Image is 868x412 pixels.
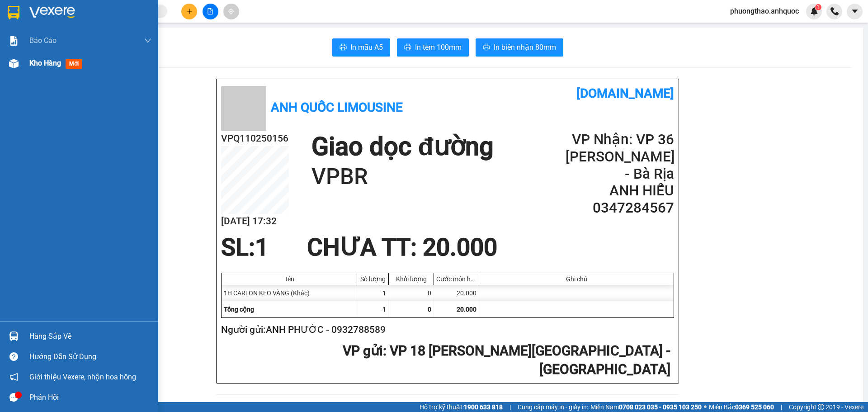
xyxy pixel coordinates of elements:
[457,306,476,313] span: 20.000
[144,37,151,44] span: down
[576,86,674,101] b: [DOMAIN_NAME]
[29,371,136,383] span: Giới thiệu Vexere, nhận hoa hồng
[221,342,670,379] h2: : VP 18 [PERSON_NAME][GEOGRAPHIC_DATA] - [GEOGRAPHIC_DATA]
[481,275,671,283] div: Ghi chú
[830,7,839,15] img: phone-icon
[207,8,213,14] span: file-add
[8,8,99,62] div: VP 18 [PERSON_NAME][GEOGRAPHIC_DATA] - [GEOGRAPHIC_DATA]
[221,322,670,337] h2: Người gửi: ANH PHƯỚC - 0932788589
[420,402,503,412] span: Hỗ trợ kỹ thuật:
[224,275,354,283] div: Tên
[404,43,411,52] span: printer
[9,331,19,341] img: warehouse-icon
[397,38,469,57] button: printerIn tem 100mm
[619,403,702,411] strong: 0708 023 035 - 0935 103 250
[29,59,61,67] span: Kho hàng
[428,306,431,313] span: 0
[566,199,674,217] h2: 0347284567
[723,5,806,17] span: phuongthao.anhquoc
[119,64,153,80] span: VPBR
[9,59,19,68] img: warehouse-icon
[222,285,357,301] div: 1H CARTON KEO VÀNG (Khác)
[221,214,289,229] h2: [DATE] 17:32
[29,330,151,343] div: Hàng sắp về
[434,285,479,301] div: 20.000
[255,233,269,261] span: 1
[8,9,22,18] span: Gửi:
[271,100,403,115] b: Anh Quốc Limousine
[203,4,218,19] button: file-add
[311,131,493,162] h1: Giao dọc đường
[66,59,82,69] span: mới
[9,373,18,381] span: notification
[509,402,511,412] span: |
[816,4,820,10] span: 1
[106,9,127,18] span: Nhận:
[436,275,476,283] div: Cước món hàng
[709,402,774,412] span: Miền Bắc
[221,131,289,146] h2: VPQ110250156
[302,234,503,261] div: CHƯA TT : 20.000
[464,403,503,411] strong: 1900 633 818
[9,393,18,402] span: message
[382,306,386,313] span: 1
[29,35,57,46] span: Báo cáo
[224,306,254,313] span: Tổng cộng
[476,38,563,57] button: printerIn biên nhận 80mm
[8,62,99,73] div: ANH PHƯỚC
[332,38,390,57] button: printerIn mẫu A5
[181,4,197,19] button: plus
[29,391,151,404] div: Phản hồi
[704,405,707,409] span: ⚪️
[106,40,179,51] div: ANH HIẾU
[228,8,234,14] span: aim
[311,162,493,191] h1: VPBR
[847,4,863,19] button: caret-down
[106,8,179,40] div: VP 36 [PERSON_NAME] - Bà Rịa
[221,233,255,261] span: SL:
[781,402,782,412] span: |
[9,36,19,46] img: solution-icon
[815,4,821,10] sup: 1
[223,4,239,19] button: aim
[566,131,674,182] h2: VP Nhận: VP 36 [PERSON_NAME] - Bà Rịa
[818,404,824,410] span: copyright
[518,402,588,412] span: Cung cấp máy in - giấy in:
[106,51,179,64] div: 0347284567
[8,6,19,19] img: logo-vxr
[735,403,774,411] strong: 0369 525 060
[483,43,490,52] span: printer
[415,42,462,53] span: In tem 100mm
[186,8,193,14] span: plus
[494,42,556,53] span: In biên nhận 80mm
[29,350,151,364] div: Hướng dẫn sử dụng
[389,285,434,301] div: 0
[810,7,818,15] img: icon-new-feature
[350,42,383,53] span: In mẫu A5
[590,402,702,412] span: Miền Nam
[343,343,383,359] span: VP gửi
[851,7,859,15] span: caret-down
[340,43,347,52] span: printer
[357,285,389,301] div: 1
[9,352,18,361] span: question-circle
[566,182,674,199] h2: ANH HIẾU
[359,275,386,283] div: Số lượng
[391,275,431,283] div: Khối lượng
